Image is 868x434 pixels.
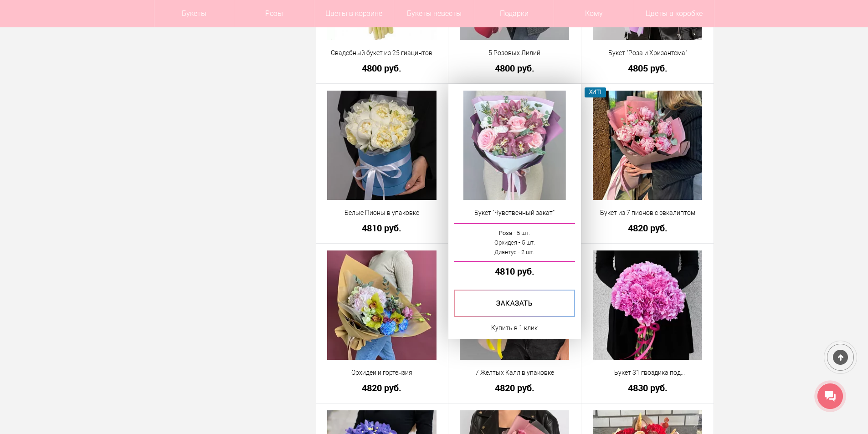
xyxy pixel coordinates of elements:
[327,250,437,360] img: Орхидеи и гортензия
[454,383,575,393] a: 4820 руб.
[587,48,708,58] a: Букет "Роза и Хризантема"
[322,223,442,233] a: 4810 руб.
[454,208,575,218] a: Букет "Чувственный закат"
[454,266,575,276] a: 4810 руб.
[454,223,575,262] a: Роза - 5 шт.Орхидея - 5 шт.Диантус - 2 шт.
[585,87,606,97] span: ХИТ!
[593,250,702,360] img: Букет 31 гвоздика под ленту
[587,368,708,378] a: Букет 31 гвоздика под [GEOGRAPHIC_DATA]
[491,322,538,333] a: Купить в 1 клик
[454,368,575,378] a: 7 Желтых Калл в упаковке
[587,223,708,233] a: 4820 руб.
[463,91,565,200] img: Букет "Чувственный закат"
[322,48,442,58] a: Свадебный букет из 25 гиацинтов
[322,383,442,393] a: 4820 руб.
[587,208,708,218] a: Букет из 7 пионов с эвкалиптом
[322,368,442,378] a: Орхидеи и гортензия
[454,48,575,58] a: 5 Розовых Лилий
[454,63,575,73] a: 4800 руб.
[587,383,708,393] a: 4830 руб.
[322,208,442,218] a: Белые Пионы в упаковке
[327,91,437,200] img: Белые Пионы в упаковке
[322,63,442,73] a: 4800 руб.
[587,63,708,73] a: 4805 руб.
[593,91,702,200] img: Букет из 7 пионов с эвкалиптом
